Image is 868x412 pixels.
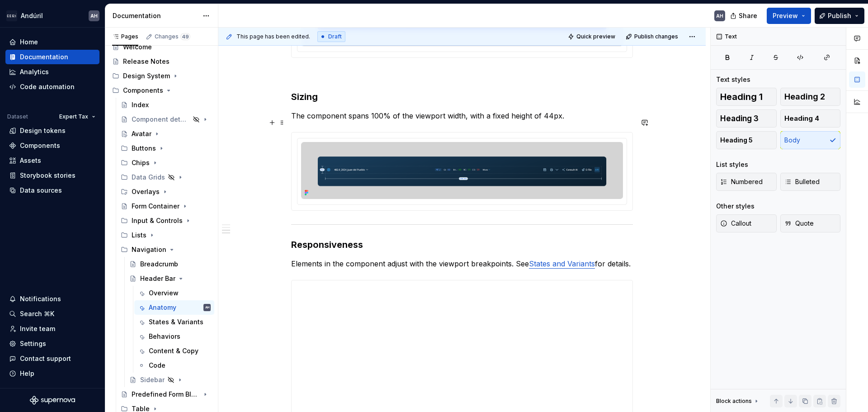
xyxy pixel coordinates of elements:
[815,8,864,24] button: Publish
[784,114,819,123] span: Heading 4
[720,114,759,123] span: Heading 3
[140,375,165,384] div: Sidebar
[236,33,310,40] span: This page has been edited.
[20,126,66,135] div: Design tokens
[132,173,165,182] div: Data Grids
[149,361,165,370] div: Code
[623,30,682,43] button: Publish changes
[20,294,61,303] div: Notifications
[291,110,633,121] p: The component spans 100% of the viewport width, with a fixed height of 44px.
[108,83,214,98] div: Components
[5,292,99,306] button: Notifications
[20,82,75,91] div: Code automation
[20,354,71,363] div: Contact support
[720,177,763,186] span: Numbered
[716,109,777,128] button: Heading 3
[5,80,99,94] a: Code automation
[780,109,841,128] button: Heading 4
[716,88,777,106] button: Heading 1
[132,144,156,153] div: Buttons
[716,12,723,19] div: AH
[132,202,179,211] div: Form Container
[720,136,753,145] span: Heading 5
[20,339,46,348] div: Settings
[716,214,777,232] button: Callout
[720,219,751,228] span: Callout
[126,257,214,271] a: Breadcrumb
[108,40,214,54] a: Welcome
[20,52,68,62] div: Documentation
[20,324,55,333] div: Invite team
[112,33,138,40] div: Pages
[5,138,99,153] a: Components
[7,113,28,120] div: Dataset
[5,168,99,183] a: Storybook stories
[20,171,75,180] div: Storybook stories
[123,71,170,81] div: Design System
[108,69,214,83] div: Design System
[134,300,214,315] a: AnatomyAH
[634,33,678,40] span: Publish changes
[149,289,179,298] div: Overview
[132,100,149,109] div: Index
[291,258,633,269] p: Elements in the component adjust with the viewport breakpoints. See for details.
[117,170,214,185] div: Data Grids
[123,57,170,66] div: Release Notes
[291,238,633,251] h3: Responsiveness
[726,8,763,24] button: Share
[716,398,752,405] div: Block actions
[132,158,150,167] div: Chips
[784,219,814,228] span: Quote
[716,202,755,211] div: Other styles
[773,11,798,20] span: Preview
[117,98,214,112] a: Index
[134,358,214,373] a: Code
[117,156,214,170] div: Chips
[180,33,190,40] span: 49
[55,110,99,123] button: Expert Tax
[134,329,214,344] a: Behaviors
[716,160,748,169] div: List styles
[739,11,757,20] span: Share
[20,67,49,76] div: Analytics
[117,199,214,213] a: Form Container
[134,344,214,358] a: Content & Copy
[59,113,88,120] span: Expert Tax
[576,33,615,40] span: Quick preview
[5,153,99,168] a: Assets
[140,260,178,269] div: Breadcrumb
[117,112,214,127] a: Component detail template
[132,115,190,124] div: Component detail template
[20,186,62,195] div: Data sources
[5,322,99,336] a: Invite team
[5,351,99,366] button: Contact support
[291,90,633,103] h3: Sizing
[21,11,43,20] div: Andúril
[126,271,214,286] a: Header Bar
[5,123,99,138] a: Design tokens
[123,86,163,95] div: Components
[140,274,175,283] div: Header Bar
[716,173,777,191] button: Numbered
[134,286,214,300] a: Overview
[205,303,209,312] div: AH
[117,127,214,141] a: Avatar
[780,214,841,232] button: Quote
[132,390,200,399] div: Predefined Form Blocks
[117,387,214,402] a: Predefined Form Blocks
[5,366,99,381] button: Help
[784,92,825,101] span: Heading 2
[780,173,841,191] button: Bulleted
[149,317,203,327] div: States & Variants
[117,228,214,242] div: Lists
[132,245,166,254] div: Navigation
[20,369,34,378] div: Help
[767,8,811,24] button: Preview
[784,177,820,186] span: Bulleted
[117,185,214,199] div: Overlays
[132,187,160,196] div: Overlays
[20,141,60,150] div: Components
[108,54,214,69] a: Release Notes
[529,259,595,268] a: States and Variants
[20,156,41,165] div: Assets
